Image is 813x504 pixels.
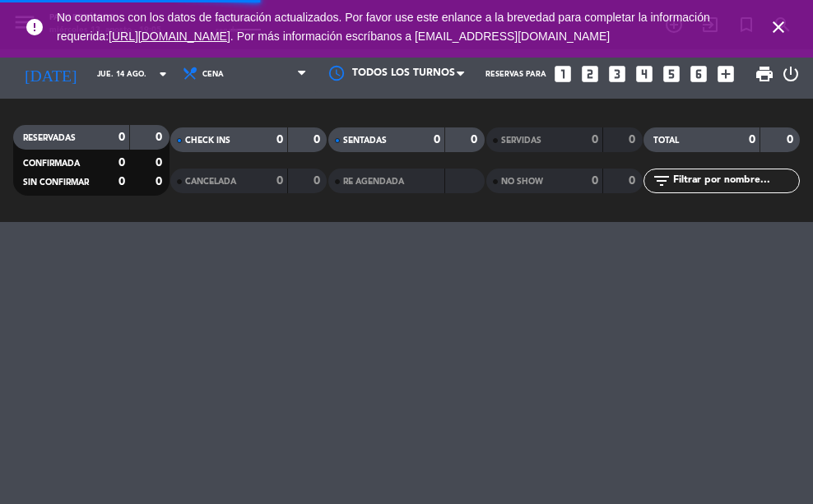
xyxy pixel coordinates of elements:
i: looks_5 [661,63,682,85]
i: add_box [715,63,736,85]
strong: 0 [592,175,598,187]
strong: 0 [592,134,598,146]
i: close [769,17,788,37]
span: NO SHOW [501,178,543,186]
span: SERVIDAS [501,136,541,145]
strong: 0 [156,176,165,187]
strong: 0 [629,134,639,146]
strong: 0 [314,175,323,187]
strong: 0 [314,134,323,146]
i: looks_3 [606,63,628,85]
strong: 0 [276,175,283,187]
strong: 0 [276,134,283,146]
i: [DATE] [12,58,89,90]
strong: 0 [118,157,125,169]
strong: 0 [118,176,125,187]
i: looks_one [552,63,574,85]
span: CHECK INS [185,136,230,145]
span: RESERVADAS [23,134,76,142]
span: SENTADAS [343,136,387,145]
span: No contamos con los datos de facturación actualizados. Por favor use este enlance a la brevedad p... [57,11,710,43]
i: looks_6 [688,63,709,85]
a: . Por más información escríbanos a [EMAIL_ADDRESS][DOMAIN_NAME] [230,30,610,43]
i: power_settings_new [781,64,801,84]
strong: 0 [156,157,165,169]
i: arrow_drop_down [153,64,173,84]
strong: 0 [749,134,755,146]
strong: 0 [118,132,125,143]
strong: 0 [787,134,797,146]
span: print [755,64,774,84]
span: Cena [202,70,224,79]
i: error [25,17,44,37]
input: Filtrar por nombre... [671,172,799,190]
span: RE AGENDADA [343,178,404,186]
i: filter_list [652,171,671,191]
strong: 0 [471,134,481,146]
strong: 0 [156,132,165,143]
strong: 0 [629,175,639,187]
span: CONFIRMADA [23,160,80,168]
i: looks_two [579,63,601,85]
strong: 0 [434,134,440,146]
i: looks_4 [634,63,655,85]
div: LOG OUT [781,49,801,99]
span: SIN CONFIRMAR [23,178,89,187]
span: CANCELADA [185,178,236,186]
a: [URL][DOMAIN_NAME] [109,30,230,43]
span: TOTAL [653,136,679,145]
span: Reservas para [485,70,546,79]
